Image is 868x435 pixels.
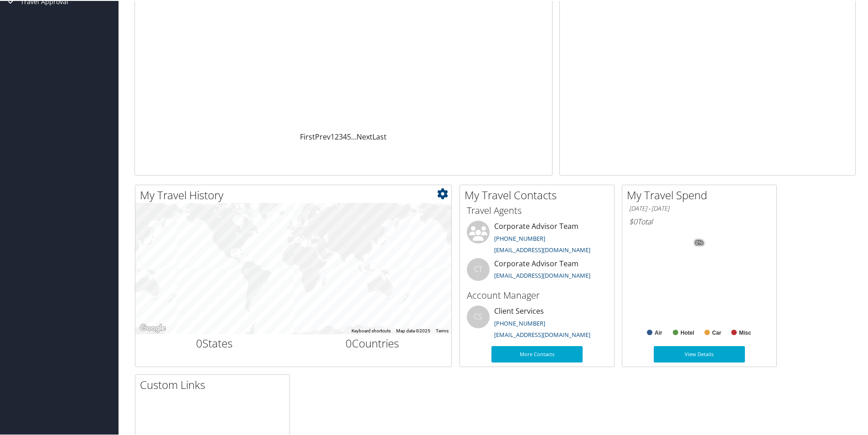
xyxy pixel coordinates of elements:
h2: My Travel History [140,186,451,202]
a: [EMAIL_ADDRESS][DOMAIN_NAME] [494,270,590,279]
a: 1 [331,131,335,141]
a: 4 [343,131,347,141]
h2: My Travel Contacts [465,186,614,202]
span: Map data ©2025 [396,327,430,332]
a: 5 [347,131,351,141]
h2: States [142,335,287,350]
a: 2 [335,131,339,141]
li: Corporate Advisor Team [462,257,612,287]
span: $0 [629,216,637,226]
a: [PHONE_NUMBER] [494,233,545,242]
text: Car [712,329,721,335]
h2: Countries [300,335,445,350]
tspan: 0% [696,239,703,245]
h6: Total [629,216,770,226]
li: Client Services [462,305,612,342]
a: [PHONE_NUMBER] [494,318,545,326]
button: Keyboard shortcuts [351,327,391,333]
div: CS [467,305,490,327]
img: Google [138,321,168,333]
h3: Travel Agents [467,203,607,216]
h2: My Travel Spend [627,186,776,202]
a: Terms (opens in new tab) [436,327,449,332]
a: [EMAIL_ADDRESS][DOMAIN_NAME] [494,330,590,338]
h6: [DATE] - [DATE] [629,203,770,212]
span: 0 [346,335,352,350]
text: Air [655,329,662,335]
a: Last [372,131,387,141]
a: More Contacts [491,345,583,362]
text: Hotel [681,329,694,335]
div: CT [467,257,490,280]
a: 3 [339,131,343,141]
a: View Details [654,345,745,362]
text: Misc [739,329,751,335]
a: First [300,131,315,141]
a: Prev [315,131,331,141]
a: Next [356,131,372,141]
h3: Account Manager [467,288,607,301]
span: … [351,131,356,141]
a: Open this area in Google Maps (opens a new window) [138,321,168,333]
a: [EMAIL_ADDRESS][DOMAIN_NAME] [494,245,590,253]
li: Corporate Advisor Team [462,220,612,257]
span: 0 [196,335,202,350]
h2: Custom Links [140,376,289,392]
